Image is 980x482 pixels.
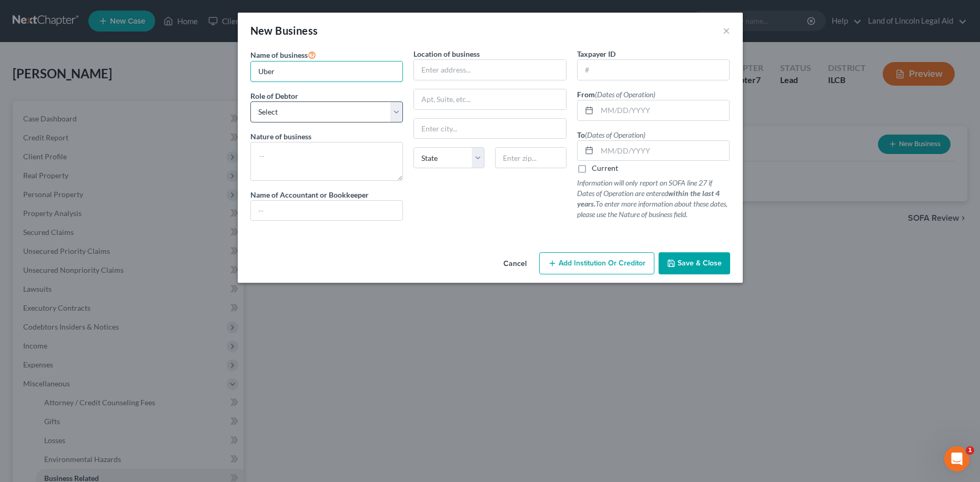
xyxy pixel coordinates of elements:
span: 1 [966,446,974,455]
button: Cancel [495,253,535,274]
label: From [577,89,655,100]
span: (Dates of Operation) [595,90,655,99]
label: Nature of business [250,131,311,142]
input: -- [251,201,403,221]
input: Enter zip... [495,147,566,168]
label: To [577,129,645,140]
input: MM/DD/YYYY [597,100,730,120]
p: Information will only report on SOFA line 27 if Dates of Operation are entered To enter more info... [577,178,730,220]
label: Location of business [413,48,480,59]
button: × [723,24,730,37]
span: Add Institution Or Creditor [559,259,645,268]
label: Current [592,163,618,173]
span: Business [275,24,318,37]
span: (Dates of Operation) [585,130,645,139]
input: # [578,60,730,80]
input: Enter name... [251,61,403,81]
input: Enter city... [414,119,566,139]
span: Role of Debtor [250,91,298,100]
span: New [250,24,273,37]
iframe: Intercom live chat [944,446,969,471]
span: Name of business [250,50,308,59]
button: Save & Close [659,252,730,274]
input: Enter address... [414,60,566,80]
button: Add Institution Or Creditor [539,252,654,274]
input: Apt, Suite, etc... [414,89,566,109]
input: MM/DD/YYYY [597,141,730,161]
label: Name of Accountant or Bookkeeper [250,189,369,200]
label: Taxpayer ID [577,48,615,59]
span: Save & Close [678,259,722,268]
